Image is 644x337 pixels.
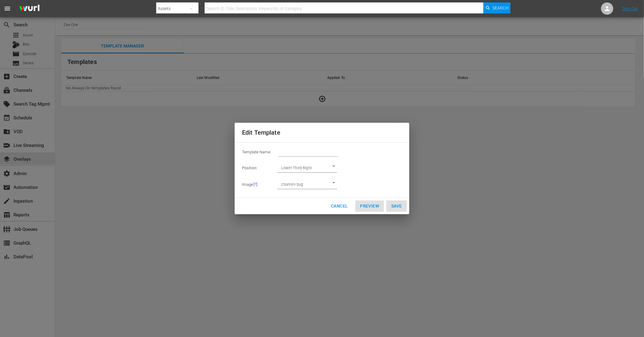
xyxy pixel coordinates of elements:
[326,200,353,212] button: Cancel
[242,160,286,176] td: Position:
[622,6,638,11] a: Sign Out
[331,202,348,210] span: Cancel
[493,2,509,13] span: Search
[242,128,402,137] h2: Edit Template
[242,176,286,193] td: Image :
[277,163,337,173] div: Lower Third Right
[253,182,257,187] span: Choose the image to use
[242,150,271,154] span: Template Name:
[15,2,44,16] img: ans4CAIJ8jUAAAAAAAAAAAAAAAAAAAAAAAAgQb4GAAAAAAAAAAAAAAAAAAAAAAAAJMjXAAAAAAAAAAAAAAAAAAAAAAAAgAT5G...
[277,180,337,189] div: channel-bug
[4,5,11,12] span: menu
